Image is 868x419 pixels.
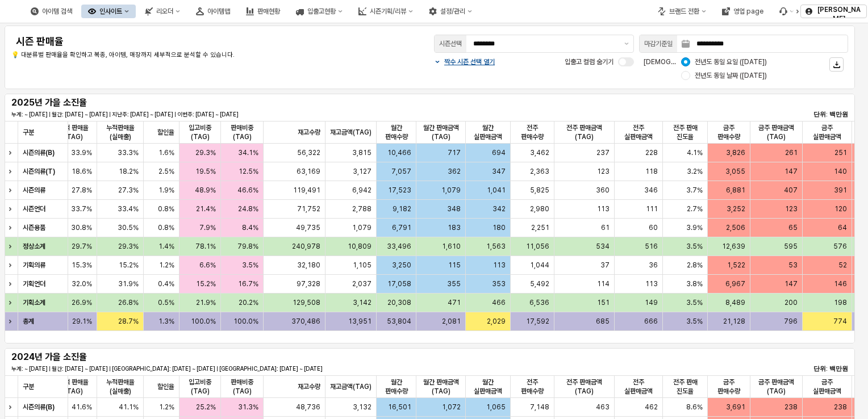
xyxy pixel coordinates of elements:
span: 2,251 [531,223,549,232]
span: 576 [833,242,847,251]
span: 19.5% [195,167,216,176]
button: 설정/관리 [422,5,479,18]
span: 전주 판매수량 [515,378,549,396]
span: 3,826 [726,148,745,157]
div: 시즌선택 [439,38,462,49]
span: 6,536 [529,298,549,307]
span: 1.2% [159,261,174,270]
span: 전년도 동일 요일 ([DATE]) [695,57,767,66]
button: 짝수 시즌 선택 열기 [434,57,495,66]
span: 6.6% [199,261,216,270]
span: 29.3% [118,242,139,251]
span: 12,639 [722,242,745,251]
span: 46.6% [238,186,259,195]
span: 78.1% [195,242,216,251]
span: 31.3% [239,403,259,412]
button: 입출고현황 [289,5,349,18]
span: 149 [645,298,658,307]
span: 2,788 [353,204,372,213]
div: 인사이트 [81,5,136,18]
span: 251 [834,148,847,157]
span: 198 [834,298,847,307]
span: 1.6% [158,148,174,157]
span: 100.0% [191,317,216,326]
span: 3,055 [725,167,745,176]
div: 입출고현황 [307,7,336,15]
span: 33.3% [118,148,139,157]
p: 단위: 백만원 [778,110,848,119]
button: 브랜드 전환 [651,5,713,18]
span: 15.2% [196,279,216,288]
span: 111 [646,204,658,213]
span: 7.9% [199,223,216,232]
span: 13,951 [349,317,372,326]
div: Expand row [5,294,19,312]
span: 17,523 [388,186,411,195]
span: 694 [492,148,506,157]
button: 판매현황 [239,5,287,18]
span: 240,978 [293,242,321,251]
span: 할인율 [157,382,174,391]
span: 1,072 [442,403,461,412]
strong: 시즌언더 [23,205,45,213]
span: 2,037 [353,279,372,288]
span: 180 [493,223,506,232]
span: 53,804 [387,317,411,326]
span: 466 [492,298,506,307]
span: 471 [448,298,461,307]
span: 2.8% [687,261,703,270]
span: 33.7% [71,204,92,213]
span: 120 [834,204,847,213]
span: 147 [784,167,798,176]
div: Expand row [5,275,19,293]
span: 15.2% [119,261,139,270]
span: 407 [784,186,798,195]
span: 1,079 [441,186,461,195]
button: 영업 page [715,5,770,18]
span: 12.5% [239,167,259,176]
span: 5,825 [530,186,549,195]
span: 17,058 [387,279,411,288]
span: 전주 실판매금액 [619,123,658,141]
span: 판매비중(TAG) [226,123,258,141]
span: 796 [784,317,798,326]
div: 리오더 [156,7,173,15]
p: 단위: 백만원 [778,364,848,374]
span: 56,322 [298,148,321,157]
span: 65 [788,223,798,232]
span: 140 [834,167,847,176]
span: 64 [838,223,847,232]
span: 3,142 [353,298,372,307]
button: 리오더 [138,5,187,18]
span: 30.5% [118,223,139,232]
span: 79.8% [238,242,259,251]
span: 33.4% [118,204,139,213]
span: 146 [834,279,847,288]
span: 31.9% [118,279,139,288]
span: 전주 판매 진도율 [667,378,703,396]
span: 48,736 [297,403,321,412]
span: 717 [448,148,461,157]
span: 20.2% [239,298,259,307]
button: 아이템맵 [189,5,237,18]
div: Expand row [5,237,19,255]
span: 3,462 [530,148,549,157]
span: 61 [601,223,610,232]
strong: 총계 [23,317,34,325]
span: 26.9% [72,298,92,307]
div: 브랜드 전환 [669,7,699,15]
span: 0.8% [158,223,174,232]
span: 3,127 [353,167,372,176]
span: 3.5% [243,261,259,270]
p: 누계: ~ [DATE] | 월간: [DATE] ~ [DATE] | 지난주: [DATE] ~ [DATE] | 이번주: [DATE] ~ [DATE] [11,110,569,119]
span: 월간 판매금액(TAG) [421,123,461,141]
span: 685 [596,317,610,326]
span: 8.4% [243,223,259,232]
strong: 정상소계 [23,242,45,250]
span: 1,563 [486,242,506,251]
span: 18.2% [119,167,139,176]
span: 1,065 [486,403,506,412]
